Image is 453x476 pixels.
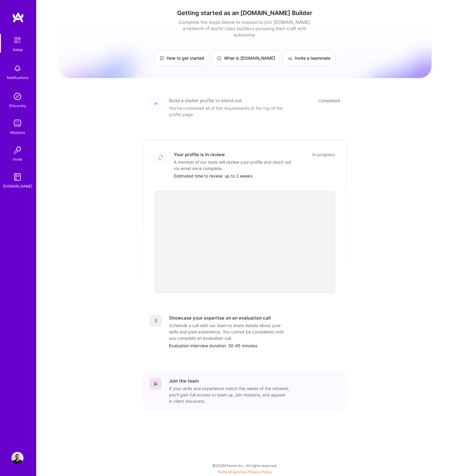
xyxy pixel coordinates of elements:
img: guide book [11,171,23,183]
div: Invite [13,156,22,162]
div: Estimated time to review: up to 2 weeks [174,173,335,179]
img: Completed [154,102,158,105]
a: Privacy Policy [248,470,272,474]
img: bell [11,62,23,74]
img: logo [12,12,24,23]
div: 3 [150,315,162,327]
img: Invite [11,144,23,156]
div: In progress [312,151,335,158]
iframe: video [155,191,335,293]
a: How to get started [154,50,209,66]
div: Your profile is in review [174,151,225,158]
img: Loading [158,155,163,160]
h1: Getting started as an [DOMAIN_NAME] Builder [58,9,432,17]
div: Evaluation interview duration: 30-45 minutes [169,342,340,349]
img: discovery [11,90,23,102]
img: setup [11,34,24,46]
div: 🎉 [150,378,162,390]
div: [DOMAIN_NAME] [3,183,32,189]
div: Showcase your expertise on an evaluation call [169,315,271,321]
div: Discovery [9,102,26,109]
div: If your skills and experience match the needs of the network, you’ll gain full access to team up,... [169,385,289,404]
img: teamwork [11,117,23,129]
a: Invite a teammate [283,50,336,66]
div: Complete the steps below to request to join [DOMAIN_NAME], a network of world-class builders purs... [177,19,313,38]
a: Terms of Service [217,470,245,474]
div: A member of our team will review your profile and reach out via email once complete. [174,159,294,172]
div: Completed [318,97,340,104]
div: Schedule a call with our team to share details about your skills and past experience. You cannot ... [169,322,289,341]
a: User Avatar [10,452,25,464]
div: Join the team [169,378,199,384]
img: User Avatar [11,452,23,464]
span: | [217,470,272,474]
a: What is [DOMAIN_NAME] [212,50,280,66]
div: You've completed all of the requirements at the top of the profile page. [169,105,289,118]
div: Build a stellar profile to stand out [169,97,242,104]
div: Notifications [7,74,28,81]
img: How to get started [159,56,164,61]
div: © 2025 ATeams Inc., All rights reserved. [36,458,453,473]
div: Setup [13,46,23,53]
img: Invite a teammate [288,56,292,61]
img: What is A.Team [217,56,222,61]
div: Missions [10,129,25,136]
